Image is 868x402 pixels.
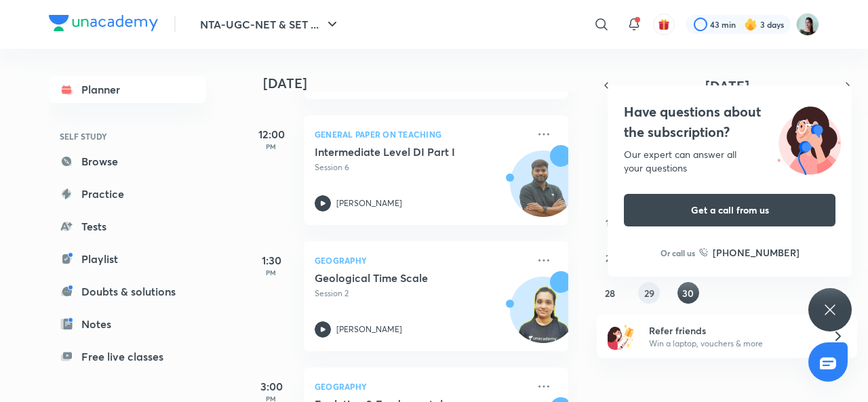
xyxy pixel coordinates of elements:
h4: [DATE] [263,75,582,92]
abbr: September 29, 2025 [644,287,654,300]
h6: SELF STUDY [49,125,206,148]
p: PM [244,268,298,277]
p: Geography [315,252,528,268]
button: September 21, 2025 [599,247,621,268]
h6: Refer friends [649,323,816,338]
h5: Geological Time Scale [315,271,484,285]
img: Company Logo [49,15,158,31]
img: Pooja Sharma [796,13,819,36]
a: Doubts & solutions [49,278,206,305]
img: ttu_illustration_new.svg [766,102,852,175]
p: [PERSON_NAME] [336,197,402,209]
img: Avatar [511,284,576,349]
img: streak [744,18,757,31]
button: September 14, 2025 [599,212,621,233]
a: Planner [49,76,206,103]
h5: 12:00 [244,126,298,142]
abbr: September 28, 2025 [605,287,615,300]
img: avatar [658,18,670,31]
div: Our expert can answer all your questions [624,148,835,175]
button: September 29, 2025 [638,282,660,304]
a: Playlist [49,245,206,273]
p: Session 2 [315,287,528,300]
button: September 7, 2025 [599,176,621,198]
h5: 1:30 [244,252,298,268]
abbr: September 30, 2025 [682,287,694,300]
img: referral [608,323,635,350]
p: Or call us [660,247,695,259]
a: Notes [49,310,206,338]
button: September 30, 2025 [677,282,699,304]
p: PM [244,142,298,150]
a: [PHONE_NUMBER] [699,245,800,260]
p: [PERSON_NAME] [336,323,402,336]
a: Free live classes [49,343,206,370]
a: Company Logo [49,15,158,35]
a: Tests [49,213,206,240]
button: [DATE] [616,76,838,95]
h6: [PHONE_NUMBER] [713,245,800,260]
p: Session 6 [315,161,528,174]
abbr: September 14, 2025 [606,216,615,229]
button: avatar [653,14,675,35]
p: Win a laptop, vouchers & more [649,338,816,350]
button: NTA-UGC-NET & SET ... [192,11,349,38]
img: Avatar [511,158,576,223]
a: Browse [49,148,206,175]
h5: Intermediate Level DI Part I [315,145,484,159]
a: Practice [49,180,206,207]
button: Get a call from us [624,194,835,226]
h4: Have questions about the subscription? [624,102,835,142]
h5: 3:00 [244,378,298,395]
button: September 28, 2025 [599,282,621,304]
span: [DATE] [705,77,749,95]
p: General Paper on Teaching [315,126,528,142]
p: Geography [315,378,528,395]
abbr: September 21, 2025 [606,252,614,264]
